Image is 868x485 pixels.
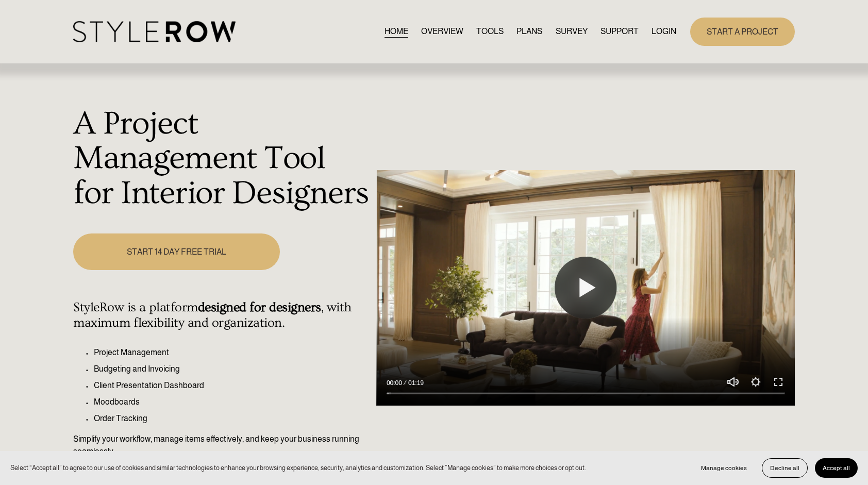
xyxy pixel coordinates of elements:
p: Select “Accept all” to agree to our use of cookies and similar technologies to enhance your brows... [10,463,586,473]
button: Decline all [762,458,808,478]
p: Moodboards [94,396,371,408]
a: PLANS [516,25,542,39]
span: Accept all [823,464,850,472]
strong: designed for designers [198,300,321,315]
p: Client Presentation Dashboard [94,379,371,392]
p: Simplify your workflow, manage items effectively, and keep your business running seamlessly. [73,433,371,458]
span: Decline all [770,464,799,472]
h1: A Project Management Tool for Interior Designers [73,107,371,211]
div: Duration [405,378,426,388]
button: Accept all [815,458,858,478]
button: Manage cookies [693,458,755,478]
a: LOGIN [652,25,676,39]
button: Play [555,257,616,319]
div: Current time [387,378,405,388]
h4: StyleRow is a platform , with maximum flexibility and organization. [73,300,371,331]
p: Project Management [94,346,371,359]
a: folder dropdown [600,25,639,39]
span: Manage cookies [701,464,747,472]
img: StyleRow [73,21,236,42]
a: START 14 DAY FREE TRIAL [73,233,279,270]
p: Budgeting and Invoicing [94,363,371,375]
a: START A PROJECT [690,18,795,46]
p: Order Tracking [94,412,371,425]
a: HOME [385,25,408,39]
a: TOOLS [476,25,504,39]
span: SUPPORT [600,25,639,38]
input: Seek [387,390,784,397]
a: OVERVIEW [421,25,463,39]
a: SURVEY [556,25,588,39]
